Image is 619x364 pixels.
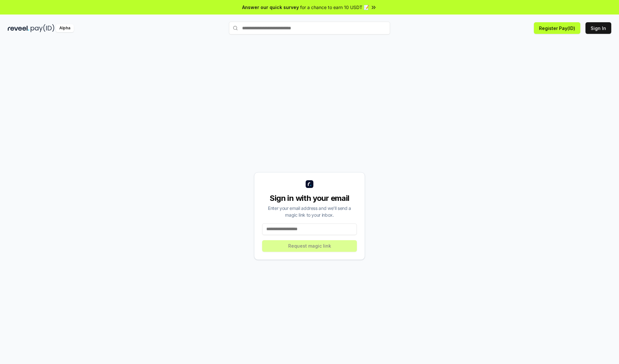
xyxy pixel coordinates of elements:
div: Enter your email address and we’ll send a magic link to your inbox. [262,205,357,218]
button: Register Pay(ID) [534,22,580,34]
span: Answer our quick survey [242,4,299,11]
img: logo_small [306,180,313,188]
button: Sign In [585,22,611,34]
img: reveel_dark [8,24,29,32]
img: pay_id [31,24,54,32]
div: Sign in with your email [262,193,357,203]
span: for a chance to earn 10 USDT 📝 [300,4,369,11]
div: Alpha [56,24,74,32]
